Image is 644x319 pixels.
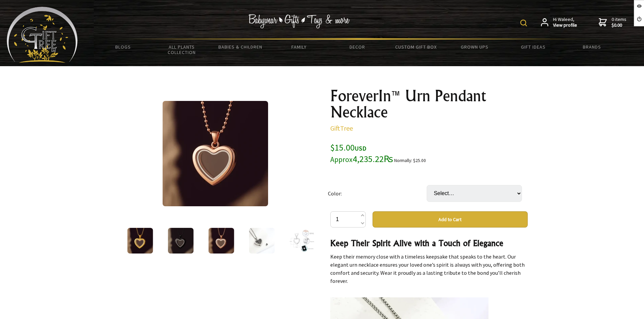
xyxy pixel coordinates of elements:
[445,40,504,54] a: Grown Ups
[289,228,315,254] img: ForeverIn™ Urn Pendant Necklace
[211,40,269,54] a: Babies & Children
[387,40,445,54] a: Custom Gift Box
[328,40,387,54] a: Decor
[599,17,626,28] a: 0 items$0.00
[612,16,626,28] span: 0 items
[330,238,503,248] strong: Keep Their Spirit Alive with a Touch of Elegance
[163,101,268,206] img: ForeverIn™ Urn Pendant Necklace
[612,22,626,28] strong: $0.00
[330,155,353,164] small: Approx
[504,40,563,54] a: Gift Ideas
[269,40,328,54] a: Family
[168,228,193,254] img: ForeverIn™ Urn Pendant Necklace
[541,17,577,28] a: Hi Waleed,View profile
[553,17,577,28] span: Hi Waleed,
[328,176,427,211] td: Color:
[373,211,528,228] button: Add to Cart
[330,124,353,132] a: GiftTree
[208,228,234,254] img: ForeverIn™ Urn Pendant Necklace
[94,40,152,54] a: BLOGS
[249,228,275,254] img: ForeverIn™ Urn Pendant Necklace
[7,7,78,63] img: Babyware - Gifts - Toys and more...
[127,228,153,254] img: ForeverIn™ Urn Pendant Necklace
[355,144,366,152] span: USD
[553,22,577,28] strong: View profile
[394,158,426,163] small: Normally: $25.00
[330,88,528,120] h1: ForeverIn™ Urn Pendant Necklace
[563,40,621,54] a: Brands
[152,40,211,59] a: All Plants Collection
[330,252,528,285] p: Keep their memory close with a timeless keepsake that speaks to the heart. Our elegant urn neckla...
[520,20,527,26] img: product search
[248,14,350,28] img: Babywear - Gifts - Toys & more
[330,142,393,164] span: $15.00 4,235.22₨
